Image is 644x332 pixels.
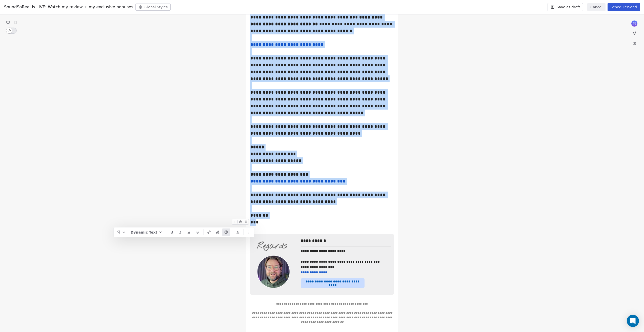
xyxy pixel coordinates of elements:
button: Dynamic Text [129,229,165,236]
div: Open Intercom Messenger [627,315,639,327]
button: Cancel [587,3,605,11]
button: Global Styles [135,4,171,11]
span: SoundSoReal is LIVE: Watch my review + my exclusive bonuses [4,4,133,10]
button: Schedule/Send [608,3,640,11]
button: Save as draft [548,3,583,11]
